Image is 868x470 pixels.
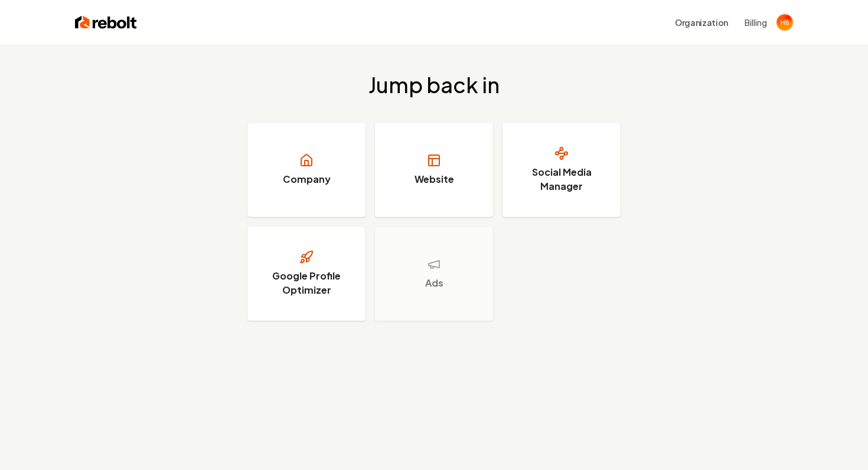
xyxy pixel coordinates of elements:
[502,123,621,217] a: Social Media Manager
[517,165,606,193] h3: Social Media Manager
[247,123,366,217] a: Company
[668,12,735,33] button: Organization
[368,73,500,97] h2: Jump back in
[425,276,443,290] h3: Ads
[415,172,454,186] h3: Website
[262,269,351,297] h3: Google Profile Optimizer
[375,123,493,217] a: Website
[776,14,793,31] button: Open user button
[75,14,137,31] img: Rebolt Logo
[247,226,366,321] a: Google Profile Optimizer
[745,17,767,28] button: Billing
[776,14,793,31] img: Hunter Brannen
[283,172,331,186] h3: Company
